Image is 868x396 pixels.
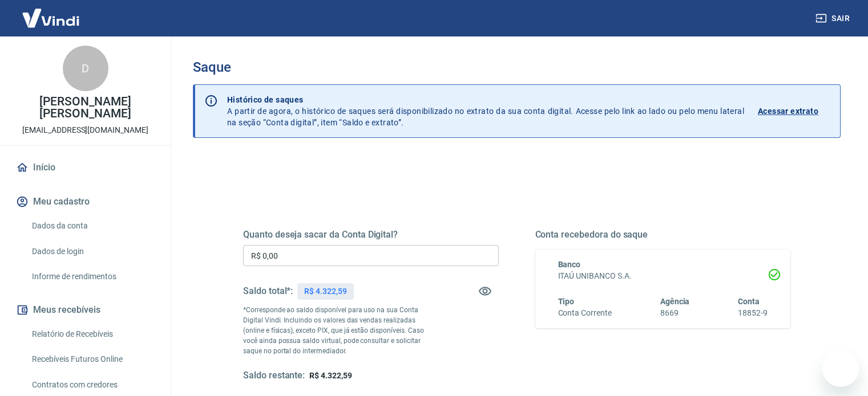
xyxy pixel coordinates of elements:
[227,94,744,105] p: Histórico de saques
[243,229,499,240] h5: Quanto deseja sacar da Conta Digital?
[22,124,148,136] p: [EMAIL_ADDRESS][DOMAIN_NAME]
[14,189,157,214] button: Meu cadastro
[558,260,581,269] span: Banco
[14,155,157,180] a: Início
[738,297,760,306] span: Conta
[243,305,435,356] p: *Corresponde ao saldo disponível para uso na sua Conta Digital Vindi. Incluindo os valores das ve...
[304,285,346,297] p: R$ 4.322,59
[758,94,831,128] a: Acessar extrato
[535,229,791,240] h5: Conta recebedora do saque
[27,240,157,263] a: Dados de login
[243,285,293,297] h5: Saldo total*:
[227,94,744,128] p: A partir de agora, o histórico de saques será disponibilizado no extrato da sua conta digital. Ac...
[27,348,157,371] a: Recebíveis Futuros Online
[193,59,841,75] h3: Saque
[27,322,157,346] a: Relatório de Recebíveis
[14,297,157,322] button: Meus recebíveis
[813,8,854,29] button: Sair
[660,297,690,306] span: Agência
[27,214,157,238] a: Dados da conta
[14,1,88,35] img: Vindi
[822,350,859,387] iframe: Botão para abrir a janela de mensagens
[558,307,612,319] h6: Conta Corrente
[558,297,575,306] span: Tipo
[9,96,162,120] p: [PERSON_NAME] [PERSON_NAME]
[758,105,818,117] p: Acessar extrato
[243,370,305,382] h5: Saldo restante:
[660,307,690,319] h6: 8669
[27,265,157,288] a: Informe de rendimentos
[558,270,768,282] h6: ITAÚ UNIBANCO S.A.
[738,307,768,319] h6: 18852-9
[63,46,108,91] div: D
[309,371,352,380] span: R$ 4.322,59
